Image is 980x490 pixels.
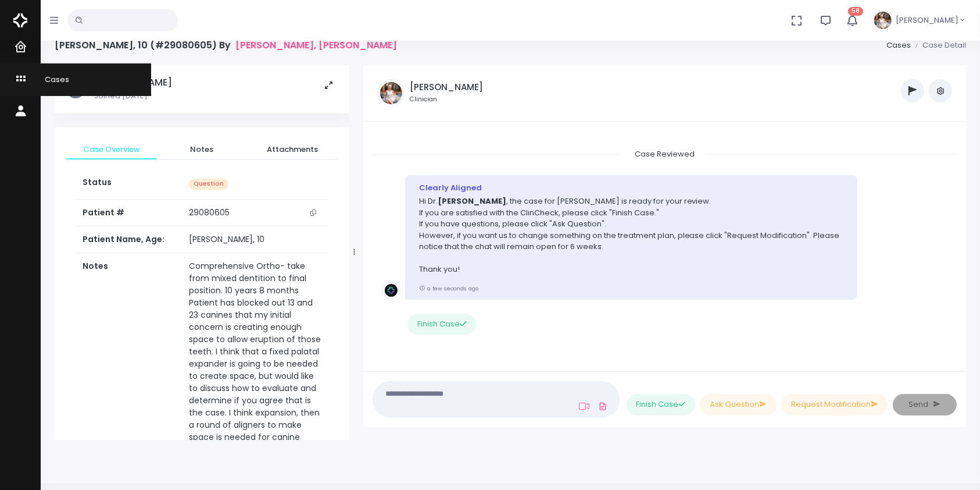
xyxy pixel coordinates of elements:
a: [PERSON_NAME], [PERSON_NAME] [235,40,397,51]
div: scrollable content [55,65,349,440]
p: Hi Dr. , the case for [PERSON_NAME] is ready for your review. If you are satisfied with the ClinC... [419,196,844,275]
small: Clinician [410,95,483,104]
a: Add Files [596,396,610,417]
button: Request Modification [781,394,888,416]
span: Cases [30,74,69,85]
span: Notes [166,144,238,155]
a: Cases [886,40,911,51]
div: Clearly Aligned [419,182,844,194]
h4: [PERSON_NAME], 10 (#29080605) By [55,40,397,51]
span: [PERSON_NAME] [896,15,958,26]
span: Attachments [256,144,328,155]
li: Case Detail [911,40,966,51]
span: Case Reviewed [621,145,709,163]
img: Logo Horizontal [13,8,27,33]
span: Question [189,179,228,190]
th: Status [76,169,182,199]
span: 58 [848,7,863,16]
td: [PERSON_NAME], 10 [182,226,328,253]
td: 29080605 [182,200,328,226]
div: scrollable content [373,131,957,360]
th: Patient # [76,199,182,226]
a: Add Loom Video [577,402,592,411]
small: a few seconds ago [419,285,478,292]
button: Ask Question [700,394,777,416]
b: [PERSON_NAME] [438,196,506,207]
button: Finish Case [627,394,695,416]
th: Patient Name, Age: [76,226,182,253]
h5: [PERSON_NAME] [410,82,483,93]
img: Header Avatar [872,10,893,31]
span: Case Overview [76,144,148,155]
button: Finish Case [407,314,476,335]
